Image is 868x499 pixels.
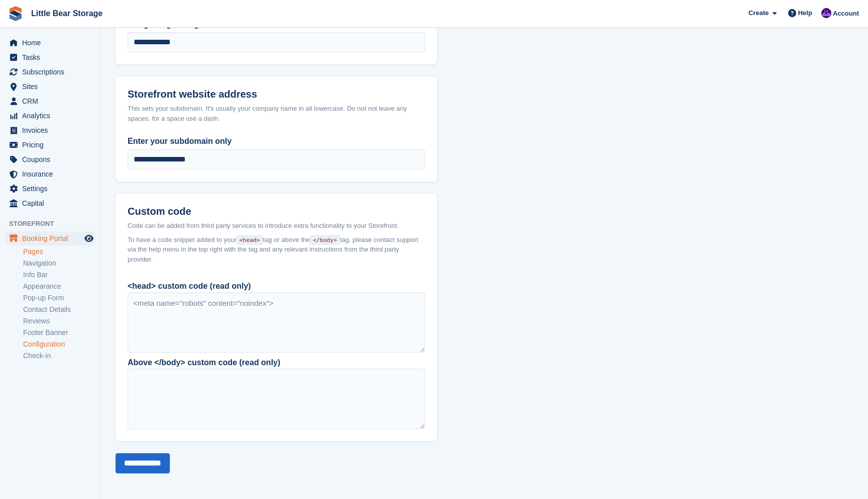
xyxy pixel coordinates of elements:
[22,152,82,167] span: Coupons
[22,109,82,123] span: Analytics
[22,79,82,94] span: Sites
[22,65,82,79] span: Subscriptions
[27,5,106,22] a: Little Bear Storage
[128,206,425,217] h2: Custom code
[23,282,95,291] a: Appearance
[22,123,82,137] span: Invoices
[22,50,82,64] span: Tasks
[128,292,425,353] div: <meta name="robots" content="noindex">
[23,270,95,280] a: Info Bar
[22,138,82,152] span: Pricing
[748,8,769,18] span: Create
[5,50,95,64] a: menu
[5,109,95,123] a: menu
[5,152,95,167] a: menu
[821,8,831,18] img: Henry Hastings
[5,79,95,94] a: menu
[128,104,425,123] div: This sets your subdomain. It's usually your company name in all lowercase. Do not not leave any s...
[128,357,425,369] div: Above </body> custom code (read only)
[23,328,95,338] a: Footer Banner
[23,259,95,268] a: Navigation
[237,235,263,245] code: <head>
[23,247,95,257] a: Pages
[83,232,95,244] a: Preview store
[22,231,82,245] span: Booking Portal
[5,167,95,181] a: menu
[128,135,425,147] label: Enter your subdomain only
[22,36,82,50] span: Home
[5,231,95,245] a: menu
[5,123,95,137] a: menu
[22,167,82,181] span: Insurance
[22,196,82,210] span: Capital
[23,305,95,314] a: Contact Details
[5,65,95,79] a: menu
[128,280,425,292] div: <head> custom code (read only)
[5,138,95,152] a: menu
[5,36,95,50] a: menu
[798,8,812,18] span: Help
[128,235,425,265] span: To have a code snippet added to your tag or above the tag, please contact support via the help me...
[23,351,95,361] a: Check-in
[23,340,95,349] a: Configuration
[23,293,95,303] a: Pop-up Form
[22,182,82,196] span: Settings
[5,196,95,210] a: menu
[128,89,425,100] h2: Storefront website address
[8,6,23,21] img: stora-icon-8386f47178a22dfd0bd8f6a31ec36ba5ce8667c1dd55bd0f319d3a0aa187defe.svg
[5,94,95,108] a: menu
[23,316,95,326] a: Reviews
[128,221,425,231] div: Code can be added from third party services to introduce extra functionality to your Storefront.
[310,235,340,245] code: </body>
[833,9,859,19] span: Account
[5,182,95,196] a: menu
[22,94,82,108] span: CRM
[9,219,100,229] span: Storefront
